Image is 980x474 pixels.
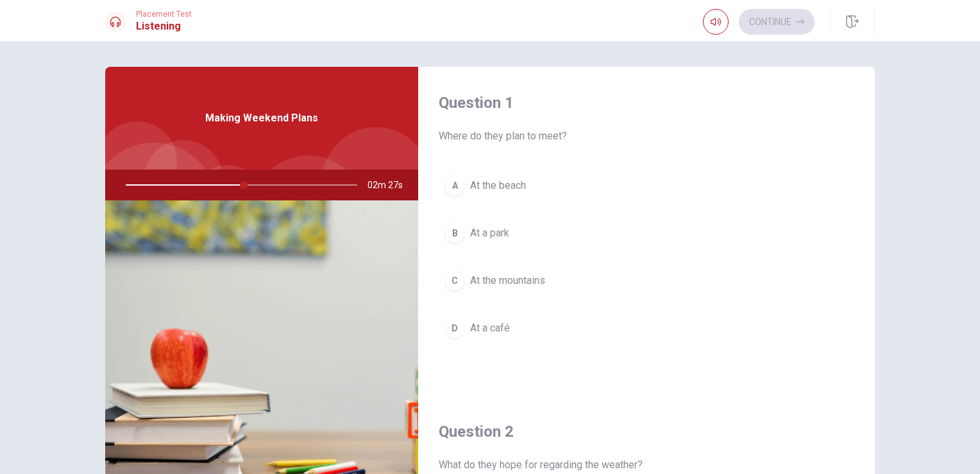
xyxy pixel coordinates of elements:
span: What do they hope for regarding the weather? [439,457,854,473]
span: 02m 27s [367,170,413,200]
span: Placement Test [136,10,192,19]
span: At the mountains [470,273,545,288]
button: BAt a park [439,217,854,249]
div: A [444,175,465,196]
button: CAt the mountains [439,265,854,297]
div: B [444,223,465,243]
span: Where do they plan to meet? [439,128,854,144]
div: D [444,318,465,338]
h4: Question 2 [439,421,854,442]
span: Making Weekend Plans [205,110,318,126]
button: AAt the beach [439,170,854,202]
h1: Listening [136,19,192,34]
span: At a café [470,320,510,336]
div: C [444,270,465,291]
span: At a park [470,225,509,241]
h4: Question 1 [439,92,854,113]
span: At the beach [470,178,526,193]
button: DAt a café [439,312,854,344]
